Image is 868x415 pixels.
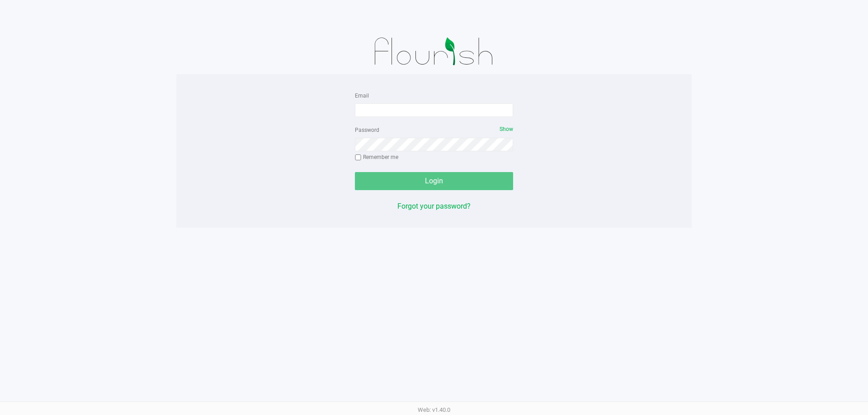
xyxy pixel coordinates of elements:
label: Password [355,126,379,134]
label: Email [355,92,369,100]
label: Remember me [355,153,398,161]
span: Show [500,126,513,132]
input: Remember me [355,154,361,161]
button: Forgot your password? [397,201,471,212]
span: Web: v1.40.0 [418,406,450,413]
